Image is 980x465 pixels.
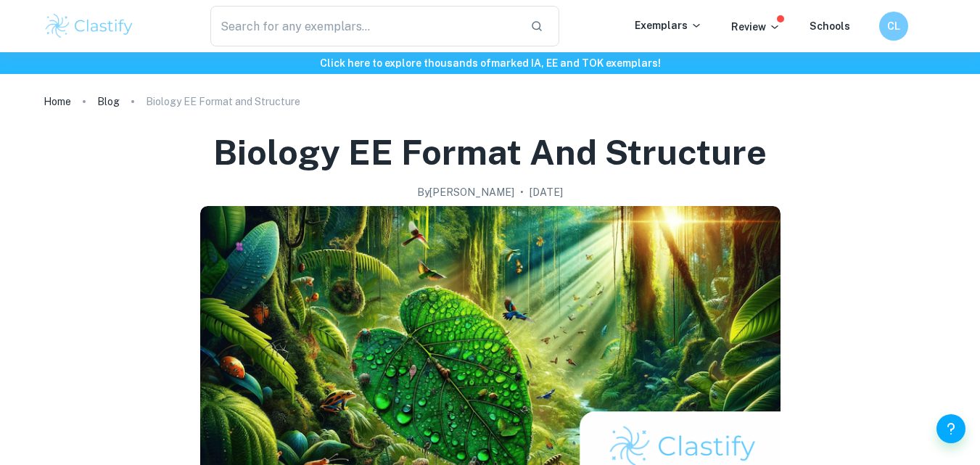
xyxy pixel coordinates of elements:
a: Schools [810,20,850,32]
h6: CL [885,18,902,34]
h6: Click here to explore thousands of marked IA, EE and TOK exemplars ! [3,55,977,71]
button: CL [879,12,908,41]
a: Blog [97,91,120,112]
a: Home [44,91,71,112]
input: Search for any exemplars... [210,6,519,46]
h2: By [PERSON_NAME] [417,184,514,200]
p: Exemplars [635,17,702,33]
h2: [DATE] [530,184,563,200]
button: Help and Feedback [936,414,965,443]
img: Clastify logo [44,12,136,41]
h1: Biology EE Format and Structure [213,129,767,176]
p: • [520,184,524,200]
p: Review [731,19,781,35]
p: Biology EE Format and Structure [146,94,300,110]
